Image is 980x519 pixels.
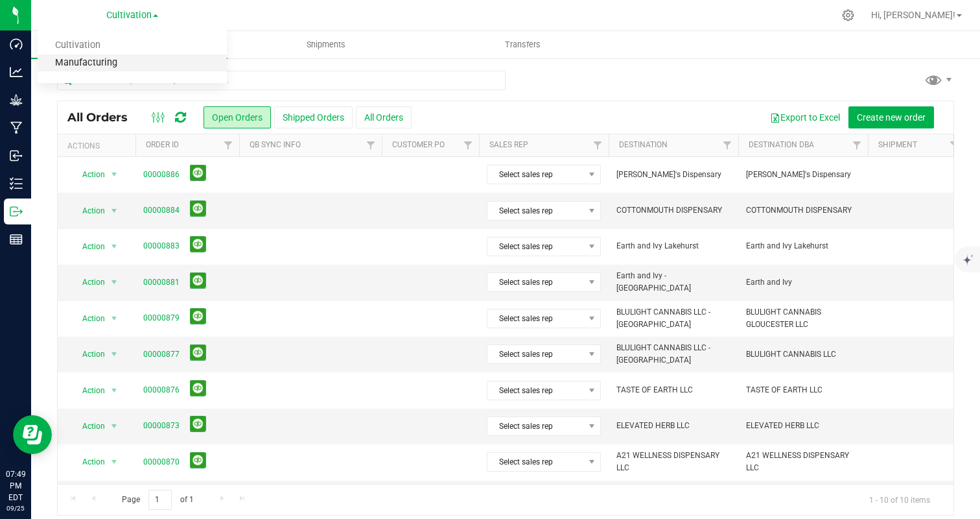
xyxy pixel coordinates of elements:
[746,276,860,289] span: Earth and Ivy
[746,240,860,252] span: Earth and Ivy Lakehurst
[425,31,621,58] a: Transfers
[857,112,926,123] span: Create new order
[143,420,180,432] a: 00000873
[106,10,152,21] span: Cultivation
[289,39,363,51] span: Shipments
[71,345,106,363] span: Action
[143,240,180,252] a: 00000883
[746,169,860,181] span: [PERSON_NAME]'s Dispensary
[10,66,23,78] inline-svg: Analytics
[746,384,860,396] span: TASTE OF EARTH LLC
[31,31,227,58] a: Orders
[746,204,860,217] span: COTTONMOUTH DISPENSARY
[143,276,180,289] a: 00000881
[489,140,528,149] a: Sales Rep
[859,490,940,509] span: 1 - 10 of 10 items
[71,453,106,471] span: Action
[10,121,23,134] inline-svg: Manufacturing
[10,38,23,51] inline-svg: Dashboard
[487,381,584,400] span: Select sales rep
[106,381,122,400] span: select
[392,140,445,149] a: Customer PO
[944,134,965,156] a: Filter
[106,453,122,471] span: select
[143,312,180,324] a: 00000879
[616,306,730,331] span: BLULIGHT CANNABIS LLC - [GEOGRAPHIC_DATA]
[10,149,23,162] inline-svg: Inbound
[746,450,860,474] span: A21 WELLNESS DISPENSARY LLC
[878,140,917,149] a: Shipment
[13,415,52,454] iframe: Resource center
[10,93,23,106] inline-svg: Grow
[250,140,301,149] a: QB Sync Info
[204,106,271,128] button: Open Orders
[143,348,180,361] a: 00000877
[616,384,730,396] span: TASTE OF EARTH LLC
[848,106,934,128] button: Create new order
[487,273,584,291] span: Select sales rep
[71,273,106,291] span: Action
[71,309,106,328] span: Action
[71,417,106,435] span: Action
[106,165,122,184] span: select
[487,165,584,184] span: Select sales rep
[587,134,609,156] a: Filter
[762,106,848,128] button: Export to Excel
[749,140,814,149] a: Destination DBA
[616,169,730,181] span: [PERSON_NAME]'s Dispensary
[487,202,584,220] span: Select sales rep
[746,306,860,331] span: BLULIGHT CANNABIS GLOUCESTER LLC
[846,134,868,156] a: Filter
[616,270,730,295] span: Earth and Ivy - [GEOGRAPHIC_DATA]
[71,237,106,256] span: Action
[218,134,239,156] a: Filter
[106,273,122,291] span: select
[619,140,668,149] a: Destination
[487,39,558,51] span: Transfers
[274,106,353,128] button: Shipped Orders
[746,348,860,361] span: BLULIGHT CANNABIS LLC
[487,345,584,363] span: Select sales rep
[67,110,141,125] span: All Orders
[38,54,227,72] a: Manufacturing
[487,453,584,471] span: Select sales rep
[143,384,180,396] a: 00000876
[360,134,382,156] a: Filter
[106,237,122,256] span: select
[616,450,730,474] span: A21 WELLNESS DISPENSARY LLC
[146,140,179,149] a: Order ID
[10,205,23,218] inline-svg: Outbound
[840,9,856,21] div: Manage settings
[67,141,130,151] div: Actions
[717,134,738,156] a: Filter
[6,468,25,503] p: 07:49 PM EDT
[143,204,180,217] a: 00000884
[616,204,730,217] span: COTTONMOUTH DISPENSARY
[71,381,106,400] span: Action
[227,31,424,58] a: Shipments
[487,309,584,328] span: Select sales rep
[106,345,122,363] span: select
[106,417,122,435] span: select
[746,420,860,432] span: ELEVATED HERB LLC
[871,10,955,20] span: Hi, [PERSON_NAME]!
[71,202,106,220] span: Action
[6,503,25,513] p: 09/25
[106,202,122,220] span: select
[143,169,180,181] a: 00000886
[356,106,412,128] button: All Orders
[57,71,506,90] input: Search Order ID, Destination, Customer PO...
[71,165,106,184] span: Action
[148,490,172,510] input: 1
[458,134,479,156] a: Filter
[10,177,23,190] inline-svg: Inventory
[487,237,584,256] span: Select sales rep
[106,309,122,328] span: select
[10,233,23,246] inline-svg: Reports
[616,420,730,432] span: ELEVATED HERB LLC
[143,456,180,468] a: 00000870
[616,240,730,252] span: Earth and Ivy Lakehurst
[616,342,730,367] span: BLULIGHT CANNABIS LLC - [GEOGRAPHIC_DATA]
[111,490,204,510] span: Page of 1
[38,37,227,54] a: Cultivation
